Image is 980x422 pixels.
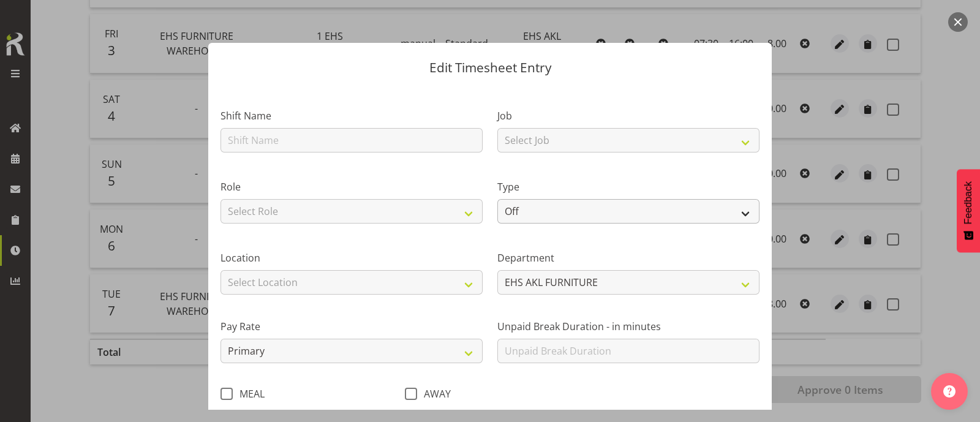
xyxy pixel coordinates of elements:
[221,61,759,74] p: Edit Timesheet Entry
[221,128,483,153] input: Shift Name
[221,108,483,123] label: Shift Name
[497,108,759,123] label: Job
[497,251,759,265] label: Department
[233,388,265,400] span: MEAL
[221,319,483,334] label: Pay Rate
[943,385,956,398] img: help-xxl-2.png
[497,179,759,194] label: Type
[957,169,980,252] button: Feedback - Show survey
[963,181,974,224] span: Feedback
[497,319,759,334] label: Unpaid Break Duration - in minutes
[497,339,759,363] input: Unpaid Break Duration
[417,388,451,400] span: AWAY
[221,251,483,265] label: Location
[221,179,483,194] label: Role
